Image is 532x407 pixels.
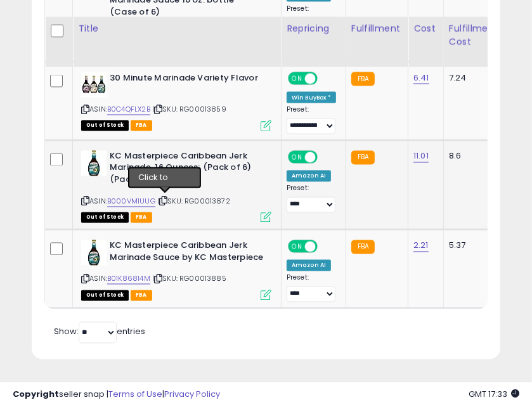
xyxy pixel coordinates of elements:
span: 2025-08-12 17:33 GMT [469,388,519,400]
b: 30 Minute Marinade Variety Flavor [110,72,264,87]
img: 41AY3f5zR3L._SL40_.jpg [81,72,107,98]
a: B0C4QFLX2B [107,105,150,115]
a: B000VM1UUG [107,197,155,207]
div: Preset: [287,4,336,33]
span: OFF [316,152,336,162]
a: 6.41 [413,72,429,84]
small: FBA [351,240,375,254]
strong: Copyright [13,388,59,400]
span: OFF [316,242,336,252]
div: Preset: [287,184,336,213]
div: ASIN: [81,151,271,221]
div: Title [78,22,276,36]
img: 41d46Iteq6L._SL40_.jpg [81,151,107,176]
b: KC Masterpiece Caribbean Jerk Marinade, 16 Ounces; (Pack of 6) (Package may vary) [110,151,264,190]
span: OFF [316,74,336,84]
img: 41bbJUzv4JL._SL40_.jpg [81,240,107,266]
div: Preset: [287,106,336,134]
span: FBA [131,120,152,131]
div: 5.37 [449,240,493,252]
div: Amazon AI [287,260,331,271]
div: ASIN: [81,240,271,299]
b: KC Masterpiece Caribbean Jerk Marinade Sauce by KC Masterpiece [110,240,264,267]
span: All listings that are currently out of stock and unavailable for purchase on Amazon [81,290,129,301]
a: 11.01 [413,150,429,163]
span: | SKU: RG00013872 [157,197,230,207]
div: Cost [413,22,438,36]
a: Terms of Use [108,388,162,400]
small: FBA [351,72,375,86]
div: Fulfillment [351,22,403,36]
a: B01K86814M [107,274,150,285]
span: Show: entries [54,326,145,338]
span: All listings that are currently out of stock and unavailable for purchase on Amazon [81,212,129,223]
span: ON [289,74,305,84]
small: FBA [351,151,375,165]
div: Win BuyBox * [287,92,336,103]
div: 7.24 [449,72,493,84]
span: All listings that are currently out of stock and unavailable for purchase on Amazon [81,120,129,131]
a: 2.21 [413,240,429,252]
div: ASIN: [81,72,271,130]
div: 8.6 [449,151,493,162]
span: FBA [131,290,152,301]
div: seller snap | | [13,389,220,401]
div: Fulfillment Cost [449,22,498,49]
span: ON [289,152,305,162]
span: | SKU: RG00013885 [152,274,226,284]
div: Amazon AI [287,171,331,182]
a: Privacy Policy [164,388,220,400]
span: ON [289,242,305,252]
div: Preset: [287,274,336,302]
span: | SKU: RG00013859 [152,105,226,115]
div: Repricing [287,22,341,36]
span: FBA [131,212,152,223]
